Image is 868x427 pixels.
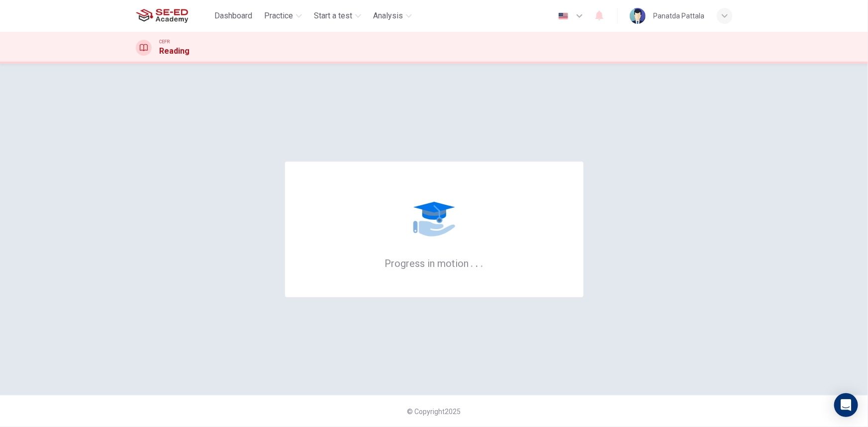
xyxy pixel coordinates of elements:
[264,10,293,22] span: Practice
[260,7,306,25] button: Practice
[834,393,858,417] div: Open Intercom Messenger
[210,7,256,25] button: Dashboard
[475,254,479,270] h6: .
[160,38,170,45] span: CEFR
[480,254,483,270] h6: .
[160,45,190,57] h1: Reading
[407,408,461,416] span: © Copyright 2025
[369,7,416,25] button: Analysis
[214,10,252,22] span: Dashboard
[470,254,474,270] h6: .
[373,10,403,22] span: Analysis
[314,10,352,22] span: Start a test
[310,7,365,25] button: Start a test
[136,6,211,26] a: SE-ED Academy logo
[385,256,483,269] h6: Progress in motion
[136,6,188,26] img: SE-ED Academy logo
[557,12,570,20] img: en
[654,10,705,22] div: Panatda Pattala
[630,8,646,24] img: Profile picture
